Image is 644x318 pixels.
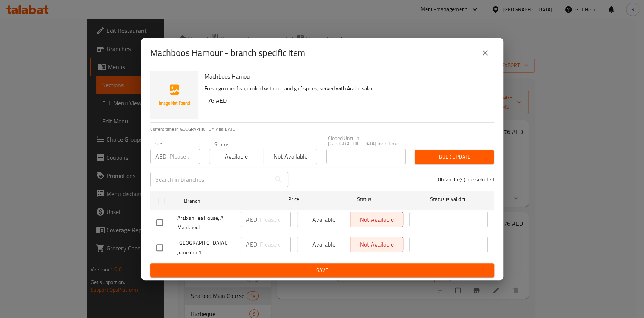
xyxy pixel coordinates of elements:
p: Current time in [GEOGRAPHIC_DATA] is [DATE] [150,126,494,133]
span: [GEOGRAPHIC_DATA], Jumeirah 1 [177,238,235,257]
input: Please enter price [260,212,291,227]
span: Branch [184,196,263,206]
h2: Machboos Hamour - branch specific item [150,47,305,59]
h6: 76 AED [207,95,488,106]
p: AED [246,240,257,249]
span: Bulk update [421,152,488,162]
h6: Machboos Hamour [204,71,488,82]
img: Machboos Hamour [150,71,198,119]
span: Not available [266,151,314,162]
button: Bulk update [415,150,494,164]
span: Status [325,195,403,204]
p: AED [155,152,166,161]
button: Available [209,149,263,164]
span: Available [212,151,260,162]
input: Please enter price [169,149,200,164]
input: Please enter price [260,237,291,252]
button: Save [150,263,494,277]
p: Fresh grouper fish, cooked with rice and gulf spices, served with Arabic salad. [204,84,488,93]
span: Price [269,195,319,204]
span: Save [156,266,488,275]
button: close [476,44,494,62]
input: Search in branches [150,172,271,187]
span: Arabian Tea House, Al Mankhool [177,213,235,232]
p: 0 branche(s) are selected [438,176,494,183]
button: Not available [263,149,317,164]
p: AED [246,215,257,224]
span: Status is valid till [409,195,488,204]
